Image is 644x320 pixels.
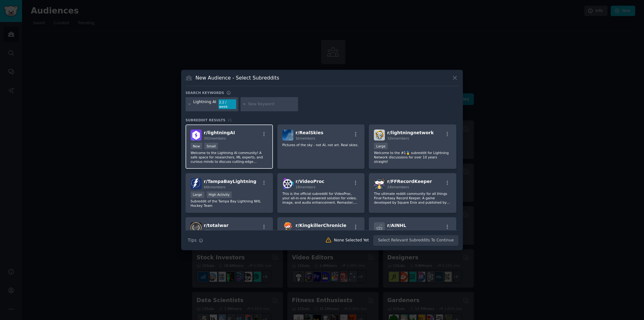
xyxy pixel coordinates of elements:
[191,222,202,233] img: totalwar
[282,178,293,189] img: VideoProc
[387,185,409,189] span: 24k members
[186,91,224,95] h3: Search keywords
[204,130,235,135] span: r/ lightningAI
[191,178,202,189] img: TampaBayLightning
[387,130,434,135] span: r/ lightningnetwork
[196,74,279,81] h3: New Audience - Select Subreddits
[282,143,360,147] p: Pictures of the sky - not AI, not art. Real skies.
[374,151,451,164] p: Welcome to the #1🥇 subreddit for Lightning Network discussions for over 10 years straight!
[296,223,347,228] span: r/ KingkillerChronicle
[204,179,256,184] span: r/ TampaBayLightning
[282,130,293,141] img: RealSkies
[374,130,385,141] img: lightningnetwork
[374,178,385,189] img: FFRecordKeeper
[191,130,202,141] img: lightningAI
[204,136,226,140] span: 302 members
[188,237,197,244] span: Tips
[207,191,232,198] div: High Activity
[282,222,293,233] img: KingkillerChronicle
[191,143,202,149] div: New
[228,118,232,122] span: 21
[387,223,406,228] span: r/ AINHL
[296,229,319,233] span: 153k members
[374,143,388,149] div: Large
[204,185,225,189] span: 66k members
[387,229,409,233] span: 131 members
[387,136,409,140] span: 32k members
[334,238,369,243] div: None Selected Yet
[204,229,228,233] span: 456k members
[296,136,315,140] span: 1k members
[282,191,360,205] p: This is the official subreddit for VideoProc, your all-in-one AI-powered solution for video, imag...
[186,235,205,246] button: Tips
[296,185,315,189] span: 18 members
[296,179,325,184] span: r/ VideoProc
[193,99,216,109] div: Lightning AI
[191,199,268,208] p: Subreddit of the Tampa Bay Lightning NHL Hockey Team
[387,179,432,184] span: r/ FFRecordKeeper
[191,151,268,164] p: Welcome to the Lightning AI community! A safe space for researchers, ML experts, and curious mind...
[186,118,225,122] span: Subreddit Results
[296,130,324,135] span: r/ RealSkies
[204,223,229,228] span: r/ totalwar
[374,191,451,205] p: The ultimate reddit community for all things Final Fantasy Record Keeper. A game developed by Squ...
[191,191,204,198] div: Large
[248,102,296,107] input: New Keyword
[204,143,218,149] div: Small
[219,99,236,109] div: 2.2 / week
